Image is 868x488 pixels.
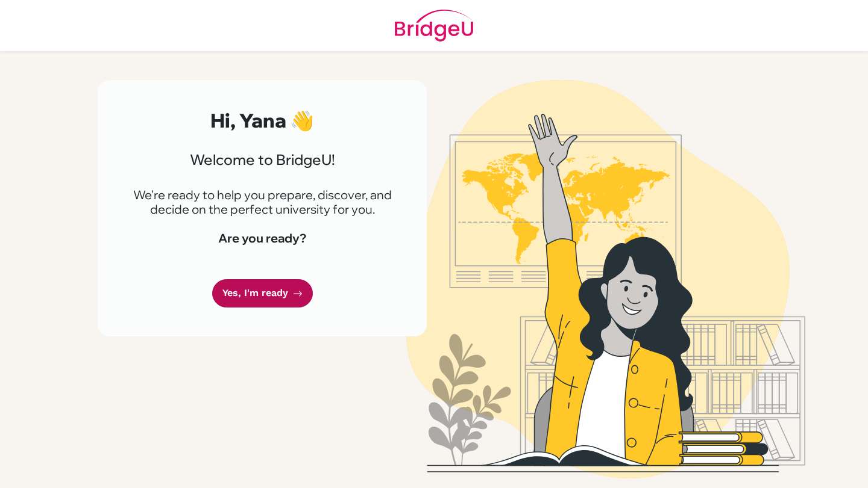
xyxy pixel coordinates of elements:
[127,231,398,246] h4: Are you ready?
[127,188,398,217] p: We're ready to help you prepare, discover, and decide on the perfect university for you.
[127,151,398,168] h3: Welcome to BridgeU!
[212,279,313,307] a: Yes, I'm ready
[127,109,398,132] h2: Hi, Yana 👋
